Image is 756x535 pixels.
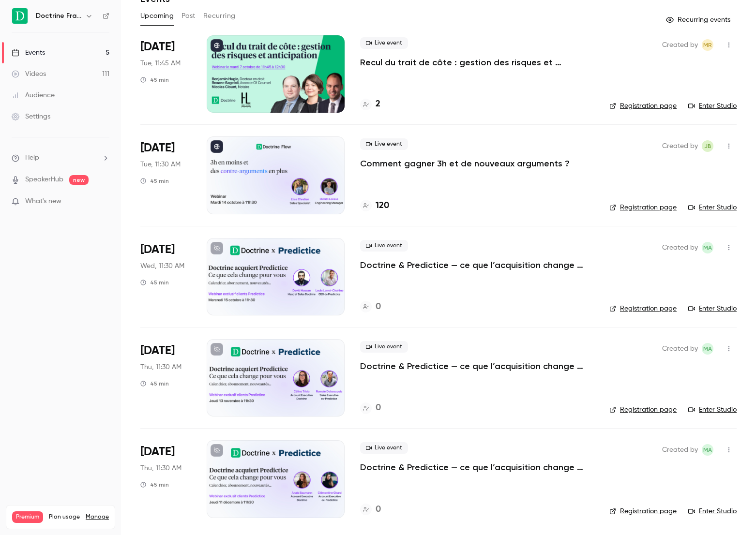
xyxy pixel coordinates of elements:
[140,440,191,518] div: Dec 11 Thu, 11:30 AM (Europe/Paris)
[688,405,737,415] a: Enter Studio
[140,8,174,24] button: Upcoming
[376,98,380,111] h4: 2
[140,481,169,489] div: 45 min
[140,279,169,286] div: 45 min
[702,343,713,355] span: Marie Agard
[98,197,109,206] iframe: Noticeable Trigger
[688,203,737,212] a: Enter Studio
[25,153,39,163] span: Help
[662,444,698,456] span: Created by
[140,136,191,214] div: Oct 14 Tue, 11:30 AM (Europe/Paris)
[376,300,381,313] h4: 0
[140,140,175,156] span: [DATE]
[703,39,712,51] span: MR
[662,242,698,253] span: Created by
[12,48,45,58] div: Events
[609,203,677,212] a: Registration page
[360,503,381,516] a: 0
[703,242,712,253] span: MA
[360,401,381,415] a: 0
[360,259,594,271] a: Doctrine & Predictice — ce que l’acquisition change pour vous - Session 1
[688,101,737,111] a: Enter Studio
[360,138,408,150] span: Live event
[140,380,169,387] div: 45 min
[12,112,50,121] div: Settings
[360,158,570,169] a: Comment gagner 3h et de nouveaux arguments ?
[702,140,713,152] span: Justine Burel
[25,196,61,207] span: What's new
[703,444,712,456] span: MA
[360,240,408,252] span: Live event
[688,506,737,516] a: Enter Studio
[181,8,196,24] button: Past
[662,140,698,152] span: Created by
[12,153,109,163] li: help-dropdown-opener
[703,343,712,355] span: MA
[360,442,408,454] span: Live event
[609,101,677,111] a: Registration page
[376,199,389,212] h4: 120
[609,304,677,313] a: Registration page
[662,39,698,51] span: Created by
[12,69,46,79] div: Videos
[140,261,184,271] span: Wed, 11:30 AM
[140,242,175,257] span: [DATE]
[376,401,381,415] h4: 0
[360,98,380,111] a: 2
[12,511,43,523] span: Premium
[140,444,175,460] span: [DATE]
[360,37,408,49] span: Live event
[360,341,408,353] span: Live event
[662,343,698,355] span: Created by
[12,8,28,24] img: Doctrine France
[140,76,169,84] div: 45 min
[609,506,677,516] a: Registration page
[360,300,381,313] a: 0
[140,339,191,416] div: Nov 13 Thu, 11:30 AM (Europe/Paris)
[688,304,737,313] a: Enter Studio
[360,199,389,212] a: 120
[376,503,381,516] h4: 0
[704,140,711,152] span: JB
[12,90,55,100] div: Audience
[360,57,594,68] a: Recul du trait de côte : gestion des risques et anticipation
[702,39,713,51] span: Marguerite Rubin de Cervens
[140,35,191,113] div: Oct 7 Tue, 11:45 AM (Europe/Paris)
[140,362,181,372] span: Thu, 11:30 AM
[140,39,175,55] span: [DATE]
[140,238,191,315] div: Oct 15 Wed, 11:30 AM (Europe/Paris)
[702,444,713,456] span: Marie Agard
[140,463,181,473] span: Thu, 11:30 AM
[702,242,713,253] span: Marie Agard
[662,12,737,28] button: Recurring events
[140,343,175,358] span: [DATE]
[36,11,81,21] h6: Doctrine France
[49,513,80,521] span: Plan usage
[140,177,169,185] div: 45 min
[140,160,181,169] span: Tue, 11:30 AM
[140,59,181,68] span: Tue, 11:45 AM
[360,360,594,372] a: Doctrine & Predictice — ce que l’acquisition change pour vous - Session 2
[203,8,236,24] button: Recurring
[25,175,63,185] a: SpeakerHub
[69,175,89,185] span: new
[609,405,677,415] a: Registration page
[360,461,594,473] a: Doctrine & Predictice — ce que l’acquisition change pour vous - Session 3
[86,513,109,521] a: Manage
